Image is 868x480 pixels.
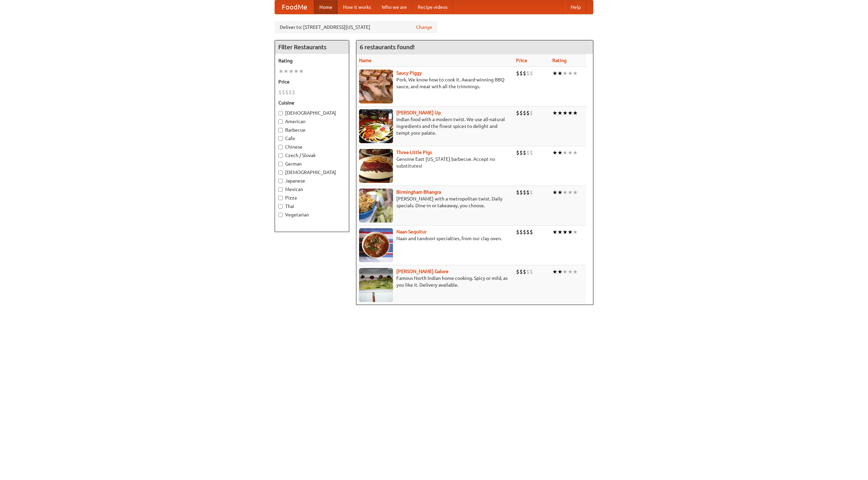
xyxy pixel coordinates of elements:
[289,68,294,75] li: ★
[552,228,557,236] li: ★
[552,149,557,156] li: ★
[552,189,557,196] li: ★
[519,149,523,156] li: $
[278,118,346,125] label: American
[278,136,283,141] input: Cafe
[573,228,578,236] li: ★
[359,195,511,209] p: [PERSON_NAME] with a metropolitan twist. Daily specials. Dine-in or takeaway, you choose.
[552,268,557,275] li: ★
[523,268,526,275] li: $
[278,152,346,159] label: Czech / Slovak
[278,78,346,85] h5: Price
[573,189,578,196] li: ★
[278,110,346,116] label: [DEMOGRAPHIC_DATA]
[563,268,568,275] li: ★
[278,170,283,175] input: [DEMOGRAPHIC_DATA]
[278,177,346,184] label: Japanese
[396,229,427,234] b: Naan Sequitur
[283,68,289,75] li: ★
[523,228,526,236] li: $
[359,228,393,262] img: naansequitur.jpg
[519,189,523,196] li: $
[278,89,282,96] li: $
[573,268,578,275] li: ★
[568,109,573,117] li: ★
[573,70,578,77] li: ★
[359,109,393,143] img: curryup.jpg
[396,110,441,115] a: [PERSON_NAME] Up
[557,189,563,196] li: ★
[516,189,519,196] li: $
[516,149,519,156] li: $
[563,109,568,117] li: ★
[396,70,422,76] a: Saucy Piggy
[278,187,283,192] input: Mexican
[530,149,533,156] li: $
[396,189,441,195] a: Birmingham Bhangra
[519,268,523,275] li: $
[278,211,346,218] label: Vegetarian
[516,70,519,77] li: $
[278,68,283,75] li: ★
[359,70,393,103] img: saucy.jpg
[278,135,346,142] label: Cafe
[565,0,586,14] a: Help
[289,89,292,96] li: $
[516,268,519,275] li: $
[376,0,412,14] a: Who we are
[359,268,393,302] img: currygalore.jpg
[278,194,346,201] label: Pizza
[278,196,283,200] input: Pizza
[526,109,530,117] li: $
[563,149,568,156] li: ★
[526,189,530,196] li: $
[568,149,573,156] li: ★
[563,228,568,236] li: ★
[526,70,530,77] li: $
[563,189,568,196] li: ★
[278,143,346,150] label: Chinese
[285,89,289,96] li: $
[396,150,432,155] a: Three Little Pigs
[278,179,283,183] input: Japanese
[530,228,533,236] li: $
[523,189,526,196] li: $
[278,169,346,176] label: [DEMOGRAPHIC_DATA]
[519,228,523,236] li: $
[568,189,573,196] li: ★
[557,109,563,117] li: ★
[275,40,349,54] h4: Filter Restaurants
[552,109,557,117] li: ★
[359,235,511,242] p: Naan and tandoori specialties, from our clay oven.
[278,127,346,133] label: Barbecue
[568,268,573,275] li: ★
[278,160,346,167] label: German
[573,149,578,156] li: ★
[412,0,453,14] a: Recipe videos
[552,58,567,63] a: Rating
[359,189,393,223] img: bhangra.jpg
[557,228,563,236] li: ★
[557,70,563,77] li: ★
[516,228,519,236] li: $
[526,149,530,156] li: $
[530,70,533,77] li: $
[278,99,346,106] h5: Cuisine
[416,24,432,31] a: Change
[359,275,511,288] p: Famous North Indian home cooking. Spicy or mild, as you like it. Delivery available.
[278,145,283,149] input: Chinese
[275,0,314,14] a: FoodMe
[573,109,578,117] li: ★
[519,109,523,117] li: $
[278,203,346,210] label: Thai
[530,268,533,275] li: $
[299,68,304,75] li: ★
[396,269,449,274] a: [PERSON_NAME] Galore
[278,213,283,217] input: Vegetarian
[557,149,563,156] li: ★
